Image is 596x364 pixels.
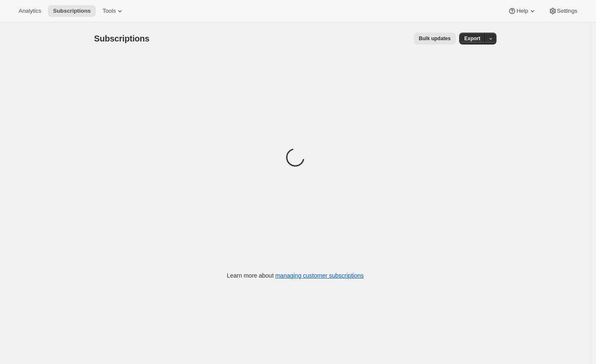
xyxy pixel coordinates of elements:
button: Export [459,33,485,44]
span: Subscriptions [53,8,91,14]
a: managing customer subscriptions [275,272,364,279]
span: Tools [103,8,116,14]
button: Subscriptions [48,5,96,17]
button: Analytics [14,5,46,17]
span: Bulk updates [419,35,451,42]
button: Bulk updates [414,33,456,44]
span: Help [516,8,528,14]
button: Tools [97,5,129,17]
span: Export [464,35,480,42]
button: Settings [543,5,582,17]
span: Analytics [19,8,41,14]
button: Help [503,5,541,17]
span: Settings [557,8,577,14]
p: Learn more about [227,271,364,280]
span: Subscriptions [94,34,150,43]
